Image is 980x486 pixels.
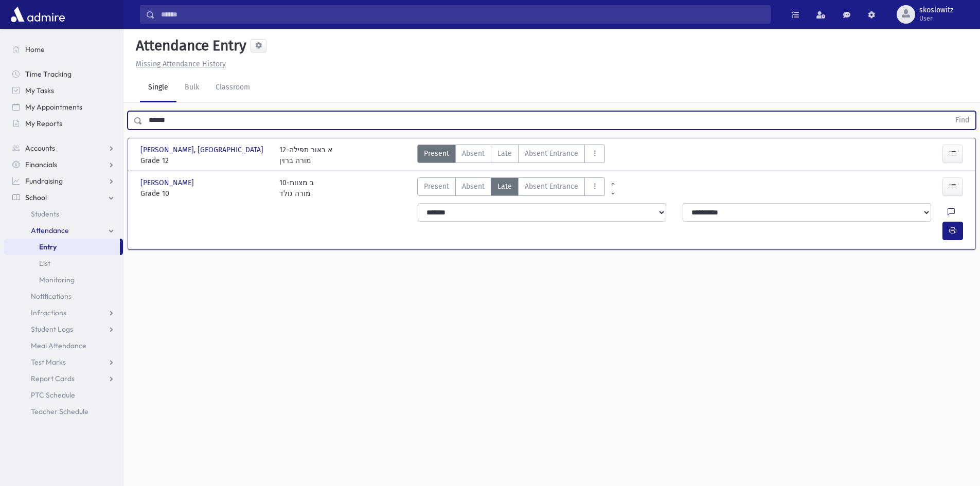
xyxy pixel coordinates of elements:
[207,74,258,102] a: Classroom
[31,292,72,301] span: Notifications
[39,275,75,284] span: Monitoring
[25,86,54,95] span: My Tasks
[140,74,176,102] a: Single
[25,160,57,169] span: Financials
[31,407,88,416] span: Teacher Schedule
[140,145,265,155] span: [PERSON_NAME], [GEOGRAPHIC_DATA]
[4,337,123,354] a: Meal Attendance
[497,181,512,192] span: Late
[25,193,47,202] span: School
[279,177,314,199] div: 10-ב מצוות מורה גולד
[4,156,123,173] a: Financials
[25,119,62,128] span: My Reports
[39,259,50,268] span: List
[4,288,123,304] a: Notifications
[31,374,75,383] span: Report Cards
[4,173,123,189] a: Fundraising
[25,143,55,153] span: Accounts
[25,69,72,79] span: Time Tracking
[949,112,975,129] button: Find
[4,354,123,370] a: Test Marks
[8,4,67,25] img: AdmirePro
[4,387,123,403] a: PTC Schedule
[417,145,605,166] div: AttTypes
[31,390,75,400] span: PTC Schedule
[140,177,196,188] span: [PERSON_NAME]
[31,341,86,350] span: Meal Attendance
[4,304,123,321] a: Infractions
[25,45,45,54] span: Home
[31,226,69,235] span: Attendance
[919,14,953,23] span: User
[4,206,123,222] a: Students
[424,181,449,192] span: Present
[462,148,485,159] span: Absent
[4,272,123,288] a: Monitoring
[31,308,66,317] span: Infractions
[4,321,123,337] a: Student Logs
[4,99,123,115] a: My Appointments
[497,148,512,159] span: Late
[4,370,123,387] a: Report Cards
[4,403,123,420] a: Teacher Schedule
[4,140,123,156] a: Accounts
[279,145,332,166] div: 12-א באור תפילה מורה ברוין
[424,148,449,159] span: Present
[525,148,578,159] span: Absent Entrance
[132,37,246,55] h5: Attendance Entry
[4,189,123,206] a: School
[4,41,123,58] a: Home
[136,60,226,68] u: Missing Attendance History
[4,255,123,272] a: List
[4,82,123,99] a: My Tasks
[39,242,57,251] span: Entry
[417,177,605,199] div: AttTypes
[4,115,123,132] a: My Reports
[462,181,485,192] span: Absent
[525,181,578,192] span: Absent Entrance
[31,357,66,367] span: Test Marks
[4,66,123,82] a: Time Tracking
[4,222,123,239] a: Attendance
[132,60,226,68] a: Missing Attendance History
[31,209,59,219] span: Students
[140,155,269,166] span: Grade 12
[140,188,269,199] span: Grade 10
[155,5,770,24] input: Search
[25,102,82,112] span: My Appointments
[919,6,953,14] span: skoslowitz
[31,325,73,334] span: Student Logs
[4,239,120,255] a: Entry
[25,176,63,186] span: Fundraising
[176,74,207,102] a: Bulk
